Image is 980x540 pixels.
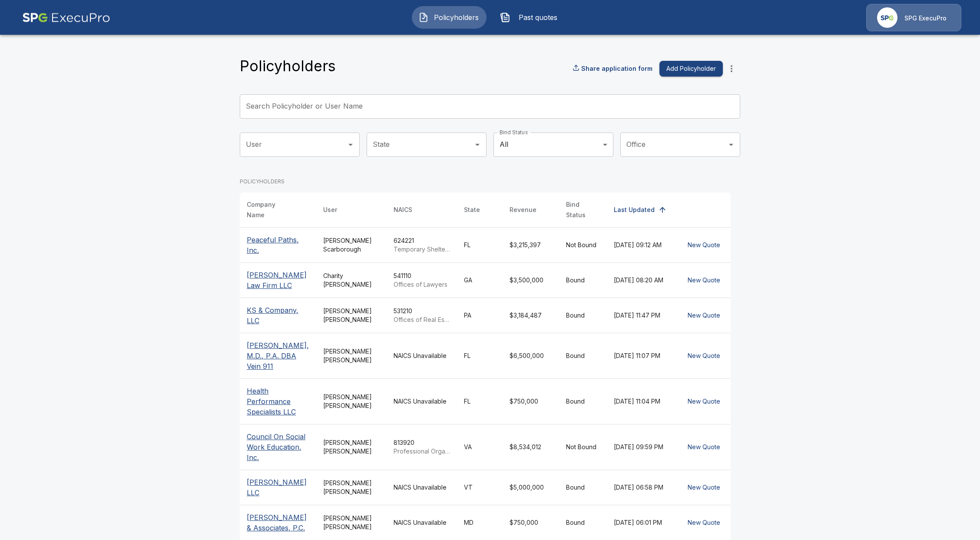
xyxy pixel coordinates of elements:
td: $750,000 [503,378,559,424]
button: Policyholders IconPolicyholders [412,6,487,29]
button: New Quote [684,439,724,455]
button: Add Policyholder [659,61,723,77]
button: New Quote [684,308,724,324]
div: Last Updated [614,205,655,215]
button: New Quote [684,480,724,496]
td: $750,000 [503,505,559,540]
span: Policyholders [432,12,480,23]
div: User [323,205,337,215]
td: VA [457,424,503,470]
div: NAICS [394,205,412,215]
td: $5,000,000 [503,470,559,505]
div: 813920 [394,438,450,456]
div: [PERSON_NAME] [PERSON_NAME] [323,393,380,410]
td: $8,534,012 [503,424,559,470]
button: New Quote [684,394,724,410]
td: [DATE] 06:01 PM [607,505,677,540]
td: [DATE] 09:12 AM [607,227,677,262]
img: AA Logo [22,4,110,31]
div: [PERSON_NAME] [PERSON_NAME] [323,514,380,531]
td: VT [457,470,503,505]
p: POLICYHOLDERS [240,178,731,186]
td: MD [457,505,503,540]
td: GA [457,262,503,298]
img: Past quotes Icon [500,12,510,23]
td: Not Bound [559,227,607,262]
td: PA [457,298,503,333]
div: Revenue [510,205,536,215]
span: Past quotes [514,12,562,23]
td: [DATE] 11:07 PM [607,333,677,378]
td: [DATE] 09:59 PM [607,424,677,470]
td: NAICS Unavailable [387,505,457,540]
button: more [723,60,740,77]
p: SPG ExecuPro [904,14,947,23]
a: Add Policyholder [656,61,723,77]
td: Bound [559,505,607,540]
td: NAICS Unavailable [387,470,457,505]
div: 541110 [394,272,450,289]
div: [PERSON_NAME] [PERSON_NAME] [323,479,380,496]
div: All [493,133,613,157]
label: Bind Status [500,129,528,136]
button: Past quotes IconPast quotes [493,6,568,29]
td: [DATE] 11:04 PM [607,378,677,424]
p: Council On Social Work Education, Inc. [247,431,309,463]
div: State [464,205,480,215]
button: New Quote [684,272,724,288]
p: Health Performance Specialists LLC [247,386,309,417]
div: 531210 [394,307,450,324]
td: [DATE] 11:47 PM [607,298,677,333]
p: Offices of Lawyers [394,280,450,289]
p: [PERSON_NAME] & Associates, P.C. [247,512,309,533]
img: Policyholders Icon [418,12,429,23]
td: FL [457,333,503,378]
th: Bind Status [559,192,607,228]
div: [PERSON_NAME] [PERSON_NAME] [323,307,380,324]
p: KS & Company, LLC [247,305,309,326]
td: Bound [559,378,607,424]
button: New Quote [684,348,724,364]
p: Offices of Real Estate Agents and Brokers [394,315,450,324]
button: New Quote [684,237,724,253]
td: [DATE] 06:58 PM [607,470,677,505]
p: [PERSON_NAME] Law Firm LLC [247,270,309,291]
button: Open [471,139,483,151]
td: [DATE] 08:20 AM [607,262,677,298]
p: [PERSON_NAME] LLC [247,477,309,498]
td: FL [457,378,503,424]
p: Temporary Shelters [394,245,450,254]
div: [PERSON_NAME] [PERSON_NAME] [323,438,380,456]
td: Bound [559,262,607,298]
td: $6,500,000 [503,333,559,378]
p: [PERSON_NAME], M.D., P.A. DBA Vein 911 [247,340,309,371]
td: FL [457,227,503,262]
td: $3,184,487 [503,298,559,333]
div: Company Name [247,199,294,220]
img: Agency Icon [877,7,897,28]
h4: Policyholders [240,57,336,75]
div: [PERSON_NAME] Scarborough [323,236,380,254]
td: NAICS Unavailable [387,333,457,378]
button: Open [725,139,737,151]
td: Bound [559,298,607,333]
td: NAICS Unavailable [387,378,457,424]
td: $3,500,000 [503,262,559,298]
p: Professional Organizations [394,447,450,456]
div: [PERSON_NAME] [PERSON_NAME] [323,347,380,364]
td: $3,215,397 [503,227,559,262]
button: Open [344,139,357,151]
td: Not Bound [559,424,607,470]
td: Bound [559,470,607,505]
td: Bound [559,333,607,378]
p: Peaceful Paths, Inc. [247,235,309,255]
a: Agency IconSPG ExecuPro [866,4,961,31]
div: 624221 [394,236,450,254]
p: Share application form [581,64,652,73]
button: New Quote [684,515,724,531]
div: Charity [PERSON_NAME] [323,272,380,289]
